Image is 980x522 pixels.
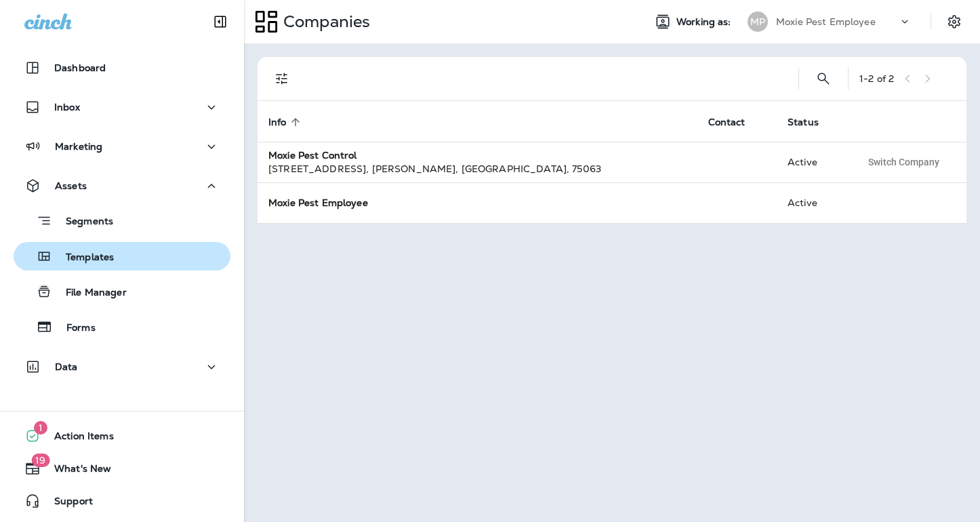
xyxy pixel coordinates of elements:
button: Support [14,487,230,515]
button: Filters [268,65,295,92]
span: Info [268,116,304,128]
span: Action Items [41,430,114,447]
div: 1 - 2 of 2 [859,73,894,84]
p: Assets [55,180,87,191]
span: Status [788,116,836,128]
span: What's New [41,463,111,479]
button: Templates [14,242,230,270]
strong: Moxie Pest Employee [268,197,368,209]
span: Support [41,496,93,512]
span: Info [268,117,287,128]
button: Segments [14,206,230,235]
button: Assets [14,172,230,199]
span: Working as: [676,16,734,28]
div: MP [748,12,768,32]
p: Marketing [55,141,102,152]
span: 19 [31,454,49,467]
button: Forms [14,313,230,341]
button: 19What's New [14,455,230,482]
p: Templates [52,252,114,264]
strong: Moxie Pest Control [268,149,357,161]
p: Companies [278,12,370,32]
button: Search Companies [810,65,837,92]
button: Dashboard [14,54,230,81]
p: Inbox [54,102,80,113]
button: Collapse Sidebar [201,8,239,35]
p: Data [55,361,78,372]
td: Active [777,142,850,182]
td: Active [777,182,850,223]
div: [STREET_ADDRESS] , [PERSON_NAME] , [GEOGRAPHIC_DATA] , 75063 [268,162,687,176]
span: Switch Company [868,157,939,167]
span: Status [788,117,819,128]
button: Settings [942,9,966,34]
p: Segments [52,216,113,229]
span: Contact [708,116,763,128]
button: Switch Company [861,152,947,172]
p: Dashboard [54,62,106,73]
button: File Manager [14,277,230,306]
button: Inbox [14,94,230,121]
button: Data [14,353,230,380]
p: Moxie Pest Employee [776,16,876,27]
button: Marketing [14,133,230,160]
span: Contact [708,117,746,128]
p: Forms [53,322,96,335]
button: 1Action Items [14,422,230,449]
span: 1 [34,421,47,435]
p: File Manager [52,287,127,300]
